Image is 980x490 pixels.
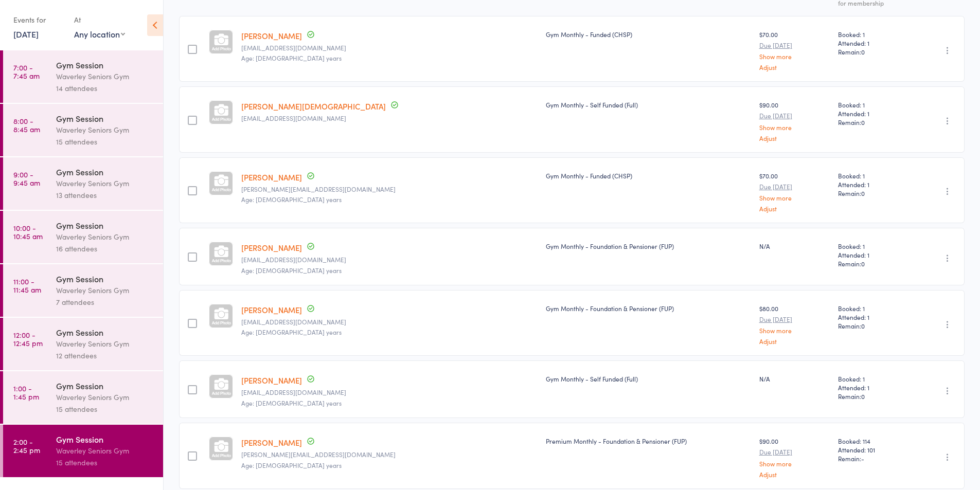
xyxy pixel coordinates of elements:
[838,304,907,313] span: Booked: 1
[759,112,830,119] small: Due [DATE]
[13,117,40,133] time: 8:00 - 8:45 am
[838,383,907,392] span: Attended: 1
[759,100,830,141] div: $90.00
[13,11,64,28] div: Events for
[56,403,154,415] div: 15 attendees
[546,304,751,313] div: Gym Monthly - Foundation & Pensioner (FUP)
[56,136,154,148] div: 15 attendees
[759,205,830,212] a: Adjust
[838,39,907,47] span: Attended: 1
[241,451,538,458] small: jilloloughlin@hotmail.com
[13,331,43,347] time: 12:00 - 12:45 pm
[241,44,538,51] small: morriea341@gmail.com
[13,170,40,187] time: 9:00 - 9:45 am
[759,304,830,344] div: $80.00
[759,171,830,212] div: $70.00
[759,460,830,467] a: Show more
[861,259,865,268] span: 0
[861,321,865,330] span: 0
[759,242,830,250] div: N/A
[838,313,907,321] span: Attended: 1
[759,53,830,60] a: Show more
[838,100,907,109] span: Booked: 1
[13,63,40,80] time: 7:00 - 7:45 am
[759,471,830,478] a: Adjust
[3,104,163,156] a: 8:00 -8:45 amGym SessionWaverley Seniors Gym15 attendees
[56,445,154,457] div: Waverley Seniors Gym
[759,42,830,49] small: Due [DATE]
[759,448,830,456] small: Due [DATE]
[759,437,830,477] div: $90.00
[759,338,830,344] a: Adjust
[56,220,154,231] div: Gym Session
[56,59,154,70] div: Gym Session
[13,384,39,401] time: 1:00 - 1:45 pm
[861,454,864,463] span: -
[56,457,154,468] div: 15 attendees
[56,243,154,255] div: 16 attendees
[56,433,154,445] div: Gym Session
[241,186,538,193] small: alisonharvie@hotmail.com
[56,296,154,308] div: 7 attendees
[74,11,125,28] div: At
[56,326,154,338] div: Gym Session
[241,304,302,315] a: [PERSON_NAME]
[838,47,907,56] span: Remain:
[3,211,163,263] a: 10:00 -10:45 amGym SessionWaverley Seniors Gym16 attendees
[759,194,830,201] a: Show more
[838,30,907,39] span: Booked: 1
[546,374,751,383] div: Gym Monthly - Self Funded (Full)
[759,327,830,334] a: Show more
[861,392,865,401] span: 0
[759,183,830,190] small: Due [DATE]
[838,445,907,454] span: Attended: 101
[546,437,751,445] div: Premium Monthly - Foundation & Pensioner (FUP)
[13,438,40,454] time: 2:00 - 2:45 pm
[838,189,907,197] span: Remain:
[56,124,154,136] div: Waverley Seniors Gym
[838,242,907,250] span: Booked: 1
[241,461,342,469] span: Age: [DEMOGRAPHIC_DATA] years
[56,231,154,243] div: Waverley Seniors Gym
[241,266,342,275] span: Age: [DEMOGRAPHIC_DATA] years
[241,195,342,204] span: Age: [DEMOGRAPHIC_DATA] years
[241,30,302,41] a: [PERSON_NAME]
[241,375,302,386] a: [PERSON_NAME]
[56,166,154,177] div: Gym Session
[56,338,154,350] div: Waverley Seniors Gym
[759,374,830,383] div: N/A
[13,28,39,40] a: [DATE]
[56,380,154,391] div: Gym Session
[3,318,163,370] a: 12:00 -12:45 pmGym SessionWaverley Seniors Gym12 attendees
[3,371,163,424] a: 1:00 -1:45 pmGym SessionWaverley Seniors Gym15 attendees
[759,30,830,70] div: $70.00
[861,189,865,197] span: 0
[241,256,538,263] small: phhirst10@gmail.com
[241,242,302,253] a: [PERSON_NAME]
[74,28,125,40] div: Any location
[838,118,907,126] span: Remain:
[241,389,538,396] small: j.lindsay9@gmail.com
[56,177,154,189] div: Waverley Seniors Gym
[546,100,751,109] div: Gym Monthly - Self Funded (Full)
[546,171,751,180] div: Gym Monthly - Funded (CHSP)
[241,398,342,407] span: Age: [DEMOGRAPHIC_DATA] years
[759,124,830,131] a: Show more
[838,171,907,180] span: Booked: 1
[56,113,154,124] div: Gym Session
[3,264,163,317] a: 11:00 -11:45 amGym SessionWaverley Seniors Gym7 attendees
[56,273,154,284] div: Gym Session
[861,47,865,56] span: 0
[838,437,907,445] span: Booked: 114
[759,64,830,70] a: Adjust
[838,250,907,259] span: Attended: 1
[56,70,154,82] div: Waverley Seniors Gym
[13,277,41,294] time: 11:00 - 11:45 am
[838,259,907,268] span: Remain:
[838,454,907,463] span: Remain:
[241,437,302,448] a: [PERSON_NAME]
[56,391,154,403] div: Waverley Seniors Gym
[3,157,163,210] a: 9:00 -9:45 amGym SessionWaverley Seniors Gym13 attendees
[241,53,342,62] span: Age: [DEMOGRAPHIC_DATA] years
[241,172,302,183] a: [PERSON_NAME]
